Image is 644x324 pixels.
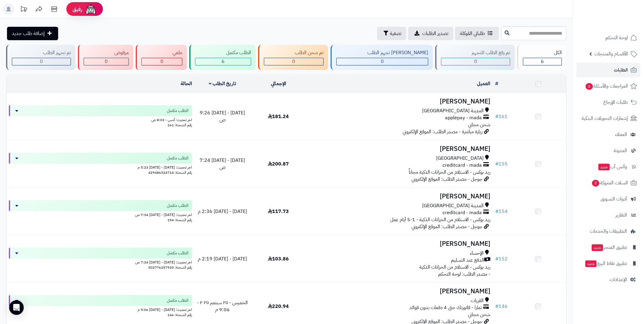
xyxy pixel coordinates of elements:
[268,208,289,215] span: 117.73
[268,303,289,310] span: 220.94
[85,3,97,15] img: ai-face.png
[451,257,484,264] span: الدفع عند التسليم
[615,130,627,139] span: العملاء
[598,164,610,170] span: جديد
[495,113,508,120] a: #161
[148,265,192,270] span: رقم الشحنة: 502776257930
[9,306,192,312] div: اخر تحديث: [DATE] - [DATE] 9:06 م
[390,30,401,37] span: تصفية
[309,193,490,200] h3: [PERSON_NAME]
[592,179,600,187] span: 2
[582,114,628,123] span: إشعارات التحويلات البنكية
[605,33,628,42] span: لوحة التحكم
[167,217,192,223] span: رقم الشحنة: 154
[167,155,188,161] span: الطلب مكتمل
[591,243,627,252] span: تطبيق المتجر
[495,113,499,120] span: #
[7,27,58,40] a: إضافة طلب جديد
[390,216,490,223] span: ريد بوكس - الاستلام من الخزانات الذكية - 1-5 أيام عمل
[329,45,434,70] a: [PERSON_NAME] تجهيز الطلب 0
[422,202,484,209] span: المدينة [GEOGRAPHIC_DATA]
[441,49,510,56] div: تم رفع الطلب للتجهيز
[468,311,490,318] span: شحن مجاني
[576,192,640,206] a: أدوات التسويق
[495,303,508,310] a: #146
[516,45,568,70] a: الكل6
[180,80,192,87] a: الحالة
[209,80,236,87] a: تاريخ الطلب
[167,122,192,128] span: رقم الشحنة: 161
[495,160,508,168] a: #155
[292,58,295,65] span: 0
[600,195,627,203] span: أدوات التسويق
[585,260,597,267] span: جديد
[271,80,286,87] a: الإجمالي
[409,169,490,176] span: ريد بوكس - الاستلام من الخزانات الذكية مجاناً
[9,211,192,218] div: اخر تحديث: [DATE] - [DATE] 7:34 ص
[77,45,135,70] a: مرفوض 0
[419,263,490,271] span: ريد بوكس - الاستلام من الخزانات الذكية
[576,79,640,93] a: المراجعات والأسئلة6
[541,58,544,65] span: 6
[222,58,225,65] span: 6
[264,49,324,56] div: تم شحن الطلب
[495,80,498,87] a: #
[422,30,448,37] span: تصدير الطلبات
[84,58,129,65] div: 0
[268,255,289,263] span: 103.86
[590,227,627,235] span: التطبيقات والخدمات
[576,127,640,142] a: العملاء
[576,95,640,110] a: طلبات الإرجاع
[585,82,628,90] span: المراجعات والأسئلة
[411,223,482,230] span: جوجل - مصدر الطلب: الموقع الإلكتروني
[309,240,490,247] h3: [PERSON_NAME]
[403,128,482,135] span: زيارة مباشرة - مصدر الطلب: الموقع الإلكتروني
[135,45,188,70] a: ملغي 0
[576,256,640,271] a: تطبيق نقاط البيعجديد
[409,304,482,311] span: تمارا - فاتورتك حتى 4 دفعات بدون فوائد
[142,49,182,56] div: ملغي
[576,111,640,126] a: إشعارات التحويلات البنكية
[160,58,163,65] span: 0
[610,275,627,284] span: الإعدادات
[148,170,192,175] span: رقم الشحنة: 429486324714
[436,155,484,162] span: [GEOGRAPHIC_DATA]
[167,312,192,318] span: رقم الشحنة: 146
[12,58,71,65] div: 0
[495,303,499,310] span: #
[306,235,493,283] td: - مصدر الطلب: لوحة التحكم
[105,58,108,65] span: 0
[470,250,484,257] span: الإحساء
[381,58,384,65] span: 0
[268,160,289,168] span: 200.87
[411,176,482,183] span: جوجل - مصدر الطلب: الموقع الإلكتروني
[422,107,484,114] span: المدينة [GEOGRAPHIC_DATA]
[200,157,245,171] span: [DATE] - [DATE] 7:24 ص
[336,49,428,56] div: [PERSON_NAME] تجهيز الطلب
[167,298,188,304] span: الطلب مكتمل
[591,179,628,187] span: السلات المتروكة
[198,208,247,215] span: [DATE] - [DATE] 2:36 م
[9,116,192,123] div: اخر تحديث: أمس - 8:03 ص
[615,211,627,219] span: التقارير
[195,49,251,56] div: الطلب مكتمل
[474,58,477,65] span: 0
[576,159,640,174] a: وآتس آبجديد
[195,58,251,65] div: 6
[614,146,627,155] span: المدونة
[614,66,628,74] span: الطلبات
[576,224,640,239] a: التطبيقات والخدمات
[468,121,490,128] span: شحن مجاني
[576,63,640,77] a: الطلبات
[471,297,484,304] span: القريات
[142,58,182,65] div: 0
[603,98,628,106] span: طلبات الإرجاع
[5,45,77,70] a: تم تجهيز الطلب 0
[576,240,640,255] a: تطبيق المتجرجديد
[592,244,603,251] span: جديد
[594,50,628,58] span: الأقسام والمنتجات
[495,160,499,168] span: #
[495,208,499,215] span: #
[309,288,490,295] h3: [PERSON_NAME]
[441,58,510,65] div: 0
